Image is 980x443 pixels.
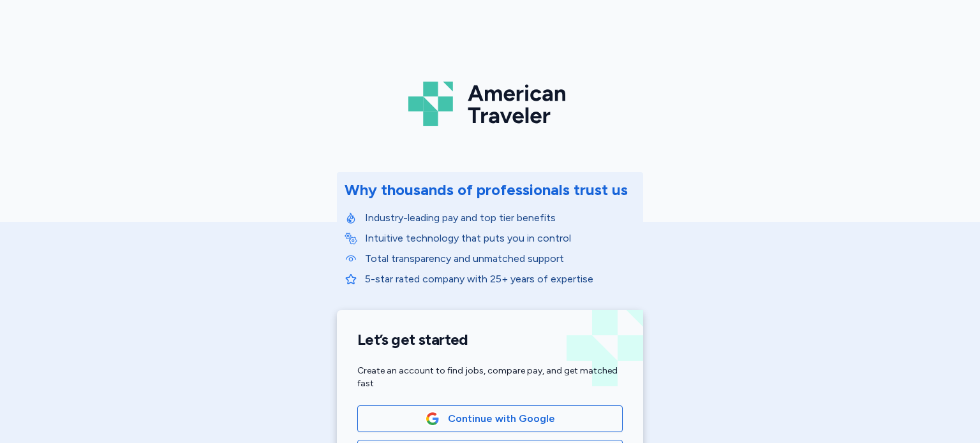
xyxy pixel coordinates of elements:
[426,412,440,426] img: Google Logo
[357,365,623,390] div: Create an account to find jobs, compare pay, and get matched fast
[345,180,628,200] div: Why thousands of professionals trust us
[365,272,635,287] p: 5-star rated company with 25+ years of expertise
[365,231,635,246] p: Intuitive technology that puts you in control
[365,210,635,226] p: Industry-leading pay and top tier benefits
[448,411,555,426] span: Continue with Google
[357,405,623,432] button: Google LogoContinue with Google
[357,330,623,349] h1: Let’s get started
[365,251,635,266] p: Total transparency and unmatched support
[408,76,572,131] img: Logo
